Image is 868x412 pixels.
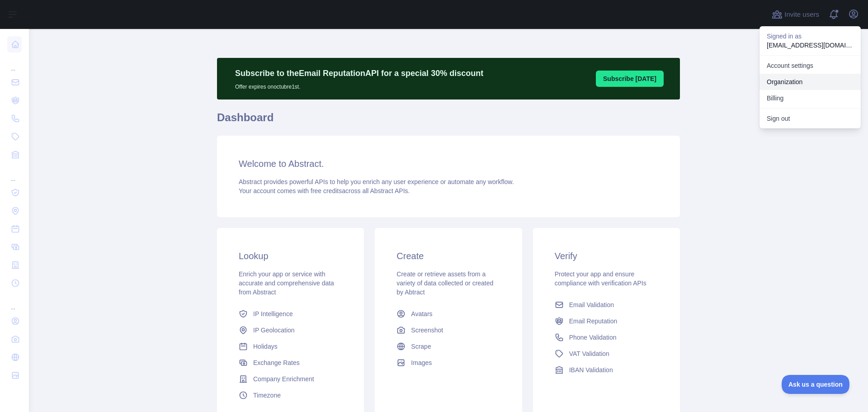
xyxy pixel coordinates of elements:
div: ... [7,165,22,183]
span: Company Enrichment [253,374,314,384]
a: Holidays [235,338,346,355]
span: Phone Validation [569,333,617,342]
h3: Create [396,250,500,262]
span: Avatars [411,309,432,318]
span: Timezone [253,391,281,400]
span: Create or retrieve assets from a variety of data collected or created by Abtract [396,270,493,296]
iframe: Toggle Customer Support [782,375,850,394]
a: Account settings [759,57,861,74]
a: Company Enrichment [235,371,346,387]
span: Protect your app and ensure compliance with verification APIs [555,270,646,287]
span: IBAN Validation [569,365,613,374]
span: Abstract provides powerful APIs to help you enrich any user experience or automate any workflow. [239,178,514,185]
p: [EMAIL_ADDRESS][DOMAIN_NAME] [767,41,854,50]
button: Billing [759,90,861,106]
a: IBAN Validation [551,362,662,378]
a: Phone Validation [551,329,662,346]
span: Invite users [784,9,819,20]
div: ... [7,54,22,72]
h3: Lookup [239,250,342,262]
a: Scrape [393,338,504,355]
a: IP Intelligence [235,306,346,322]
span: Enrich your app or service with accurate and comprehensive data from Abstract [239,270,334,296]
span: IP Intelligence [253,309,293,318]
h3: Welcome to Abstract. [239,157,658,170]
a: VAT Validation [551,346,662,362]
button: Subscribe [DATE] [596,71,664,87]
button: Invite users [770,7,821,22]
span: Screenshot [411,326,443,335]
a: Email Validation [551,297,662,313]
h3: Verify [555,250,658,262]
span: VAT Validation [569,349,609,358]
span: Scrape [411,342,431,351]
div: ... [7,293,22,311]
span: free credits [311,187,342,194]
span: Email Reputation [569,317,618,326]
h1: Dashboard [217,110,680,132]
a: Exchange Rates [235,355,346,371]
a: Organization [759,74,861,90]
a: Avatars [393,306,504,322]
button: Sign out [759,110,861,127]
span: Your account comes with across all Abstract APIs. [239,187,410,194]
span: IP Geolocation [253,326,295,335]
a: Email Reputation [551,313,662,329]
a: Timezone [235,387,346,403]
a: Images [393,355,504,371]
p: Signed in as [767,32,854,41]
p: Offer expires on octubre 1st. [235,80,483,90]
span: Images [411,358,432,367]
a: Screenshot [393,322,504,338]
a: IP Geolocation [235,322,346,338]
span: Exchange Rates [253,358,300,367]
p: Subscribe to the Email Reputation API for a special 30 % discount [235,67,483,80]
span: Email Validation [569,300,614,309]
span: Holidays [253,342,278,351]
